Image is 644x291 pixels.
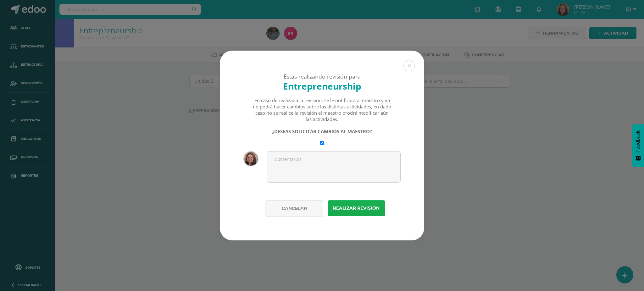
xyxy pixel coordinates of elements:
[632,124,644,167] button: Feedback - Mostrar encuesta
[328,200,385,216] button: Realizar revisión
[243,151,258,166] img: 97136cb0e418d86668827ea007eed8f5.png
[320,141,324,145] input: Require changes
[403,60,415,71] button: Close (Esc)
[272,128,372,135] strong: ¿DESEAS SOLICITAR CAMBIOS AL MAESTRO?
[635,130,641,152] span: Feedback
[231,73,413,80] div: Estás realizando revisión para
[253,97,392,122] div: En caso de realizada la revisión, se le notificará al maestro y ya no podrá hacer cambios sobre l...
[283,80,361,92] strong: Entrepreneurship
[265,200,323,217] button: Cancelar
